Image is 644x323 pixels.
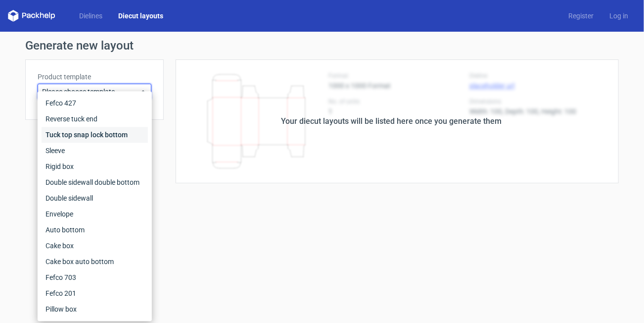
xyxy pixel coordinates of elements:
[42,285,148,301] div: Fefco 201
[42,127,148,143] div: Tuck top snap lock bottom
[71,11,110,21] a: Dielines
[38,72,151,82] label: Product template
[25,40,619,52] h1: Generate new layout
[42,206,148,222] div: Envelope
[42,238,148,254] div: Cake box
[42,159,148,174] div: Rigid box
[42,222,148,238] div: Auto bottom
[281,115,502,127] div: Your diecut layouts will be listed here once you generate them
[42,190,148,206] div: Double sidewall
[42,301,148,317] div: Pillow box
[42,111,148,127] div: Reverse tuck end
[601,11,636,21] a: Log in
[42,269,148,285] div: Fefco 703
[42,87,139,97] span: Please choose template
[42,143,148,159] div: Sleeve
[42,254,148,269] div: Cake box auto bottom
[42,95,148,111] div: Fefco 427
[560,11,601,21] a: Register
[110,11,171,21] a: Diecut layouts
[42,174,148,190] div: Double sidewall double bottom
